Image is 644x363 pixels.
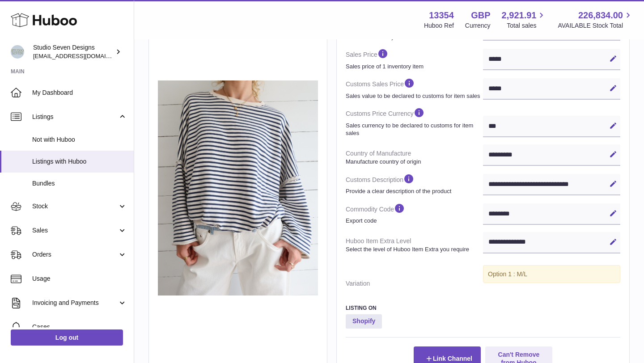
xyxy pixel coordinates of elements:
strong: Select the level of Huboo Item Extra you require [346,245,481,253]
span: Listings [32,113,118,121]
dt: Customs Price Currency [346,103,483,140]
a: Log out [11,329,123,346]
div: Studio Seven Designs [33,43,114,60]
span: 2,921.91 [502,9,537,21]
strong: Sales value to be declared to customs for item sales [346,92,481,100]
div: Currency [465,21,491,30]
strong: Provide a clear description of the product [346,187,481,195]
strong: Sales price of 1 inventory item [346,63,481,71]
span: Listings with Huboo [32,157,127,166]
dt: Customs Sales Price [346,74,483,103]
span: Stock [32,202,118,211]
dt: Commodity Code [346,199,483,228]
dt: Huboo Item Extra Level [346,233,483,257]
strong: 13354 [429,9,454,21]
span: Orders [32,250,118,259]
span: Not with Huboo [32,135,127,144]
span: Total sales [507,21,547,30]
strong: Manufacture country of origin [346,158,481,166]
strong: Export code [346,217,481,225]
span: Bundles [32,179,127,188]
div: Option 1 : M/L [483,265,620,283]
a: 226,834.00 AVAILABLE Stock Total [558,9,633,30]
span: 226,834.00 [578,9,623,21]
strong: GBP [471,9,490,21]
dt: Sales Price [346,44,483,74]
span: Cases [32,323,127,331]
img: 1_b8c82a35-1c1d-4c95-b2bd-466ea8b497a7.png [158,80,318,295]
img: contact.studiosevendesigns@gmail.com [11,45,24,59]
span: My Dashboard [32,89,127,97]
strong: Shopify [346,314,382,329]
span: Usage [32,274,127,283]
dt: Variation [346,276,483,291]
span: AVAILABLE Stock Total [558,21,633,30]
dt: Country of Manufacture [346,146,483,169]
h3: Listing On [346,304,620,312]
span: Invoicing and Payments [32,299,118,307]
dt: Customs Description [346,169,483,199]
span: Sales [32,226,118,235]
div: Huboo Ref [424,21,454,30]
a: 2,921.91 Total sales [502,9,547,30]
span: [EMAIL_ADDRESS][DOMAIN_NAME] [33,52,131,59]
strong: Sales currency to be declared to customs for item sales [346,122,481,137]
